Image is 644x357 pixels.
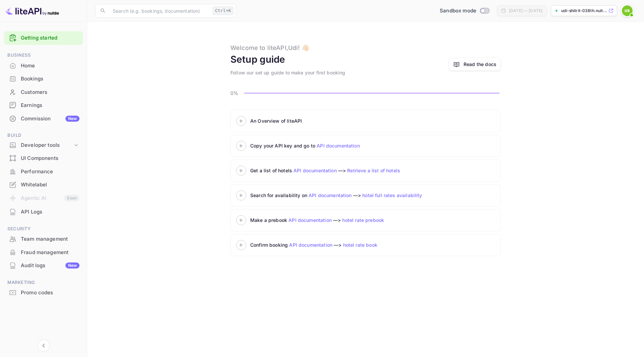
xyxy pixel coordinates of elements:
[109,4,210,17] input: Search (e.g. bookings, documentation)
[309,192,352,198] a: API documentation
[561,8,607,14] p: udi-shitrit-038th.nuit...
[4,178,83,191] a: Whitelabel
[250,167,418,174] div: Get a list of hotels —>
[289,242,332,248] a: API documentation
[5,5,59,16] img: LiteAPI logo
[288,217,332,223] a: API documentation
[4,205,83,218] a: API Logs
[362,192,422,198] a: hotel full rates availability
[21,155,79,162] div: UI Components
[509,8,542,14] div: [DATE] — [DATE]
[250,241,418,248] div: Confirm booking —>
[464,61,496,68] a: Read the docs
[65,116,79,122] div: New
[21,235,79,243] div: Team management
[4,59,83,72] div: Home
[4,152,83,164] a: UI Components
[4,233,83,246] div: Team management
[65,262,79,269] div: New
[347,168,400,173] a: Retrieve a list of hotels
[293,168,337,173] a: API documentation
[21,34,79,42] a: Getting started
[4,165,83,178] a: Performance
[4,246,83,259] div: Fraud management
[4,86,83,98] a: Customers
[4,279,83,286] span: Marketing
[21,181,79,189] div: Whitelabel
[4,152,83,165] div: UI Components
[4,259,83,272] div: Audit logsNew
[343,242,377,248] a: hotel rate book
[21,62,79,70] div: Home
[21,141,73,149] div: Developer tools
[250,217,418,224] div: Make a prebook —>
[38,340,50,352] button: Collapse navigation
[622,5,633,16] img: Udi Shitrit
[230,90,242,97] p: 0%
[230,69,345,76] div: Follow our set up guide to make your first booking
[21,115,79,123] div: Commission
[4,132,83,139] span: Build
[21,249,79,256] div: Fraud management
[4,246,83,258] a: Fraud management
[4,59,83,72] a: Home
[230,43,309,52] div: Welcome to liteAPI, Udi ! 👋🏻
[4,112,83,125] div: CommissionNew
[4,225,83,233] span: Security
[4,286,83,299] a: Promo codes
[4,86,83,99] div: Customers
[4,259,83,272] a: Audit logsNew
[250,192,485,199] div: Search for availability on —>
[4,286,83,299] div: Promo codes
[440,7,476,15] span: Sandbox mode
[4,205,83,219] div: API Logs
[21,102,79,109] div: Earnings
[250,117,418,124] div: An Overview of liteAPI
[21,168,79,176] div: Performance
[4,178,83,191] div: Whitelabel
[21,75,79,83] div: Bookings
[230,52,285,66] div: Setup guide
[21,289,79,297] div: Promo codes
[4,72,83,85] a: Bookings
[21,88,79,96] div: Customers
[449,58,501,71] a: Read the docs
[4,99,83,112] div: Earnings
[21,262,79,270] div: Audit logs
[4,72,83,85] div: Bookings
[317,143,360,148] a: API documentation
[4,31,83,45] div: Getting started
[4,165,83,178] div: Performance
[250,142,418,149] div: Copy your API key and go to
[4,139,83,151] div: Developer tools
[342,217,384,223] a: hotel rate prebook
[4,52,83,59] span: Business
[4,99,83,111] a: Earnings
[4,112,83,125] a: CommissionNew
[4,233,83,245] a: Team management
[213,6,233,15] div: Ctrl+K
[437,7,492,15] div: Switch to Production mode
[21,208,79,216] div: API Logs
